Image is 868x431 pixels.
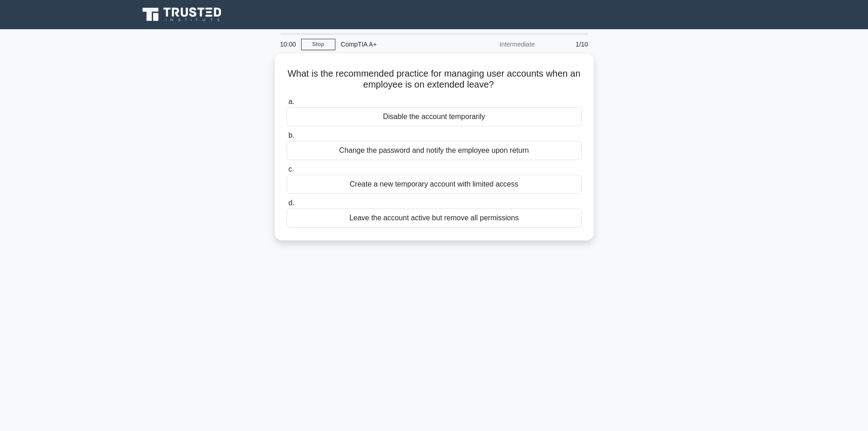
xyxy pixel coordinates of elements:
div: Change the password and notify the employee upon return [287,141,582,160]
span: b. [288,131,294,139]
div: Intermediate [461,35,540,53]
div: 10:00 [275,35,301,53]
span: d. [288,199,294,207]
span: a. [288,98,294,105]
div: CompTIA A+ [335,35,461,53]
div: 1/10 [540,35,594,53]
div: Create a new temporary account with limited access [287,175,582,194]
a: Stop [301,39,335,50]
div: Disable the account temporarily [287,107,582,126]
div: Leave the account active but remove all permissions [287,208,582,228]
h5: What is the recommended practice for managing user accounts when an employee is on extended leave? [286,68,583,91]
span: c. [288,165,294,173]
